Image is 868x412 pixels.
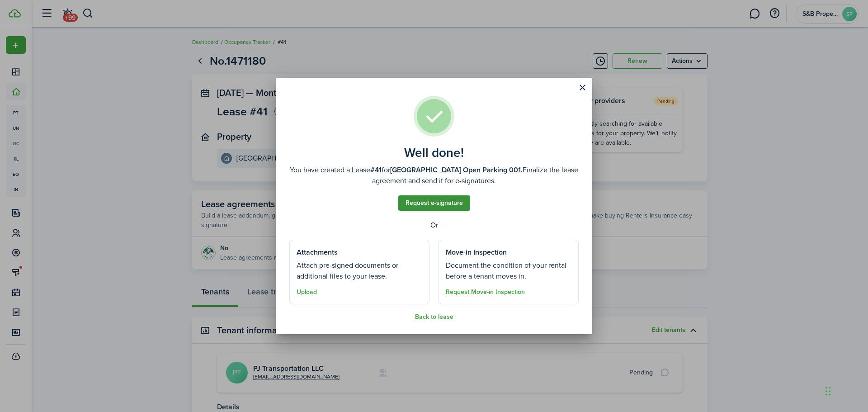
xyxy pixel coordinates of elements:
[446,247,507,258] well-done-section-title: Move-in Inspection
[297,289,317,296] button: Upload
[297,247,338,258] well-done-section-title: Attachments
[415,313,453,321] button: Back to lease
[297,260,422,282] well-done-section-description: Attach pre-signed documents or additional files to your lease.
[289,220,579,231] well-done-separator: Or
[446,289,525,296] button: Request Move-in Inspection
[717,314,868,412] iframe: Chat Widget
[289,165,579,186] well-done-description: You have created a Lease for Finalize the lease agreement and send it for e-signatures.
[826,378,831,405] div: Drag
[390,165,523,175] b: [GEOGRAPHIC_DATA] Open Parking 001.
[575,80,590,95] button: Close modal
[370,165,382,175] b: #41
[398,195,470,211] a: Request e-signature
[404,146,464,160] well-done-title: Well done!
[446,260,571,282] well-done-section-description: Document the condition of your rental before a tenant moves in.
